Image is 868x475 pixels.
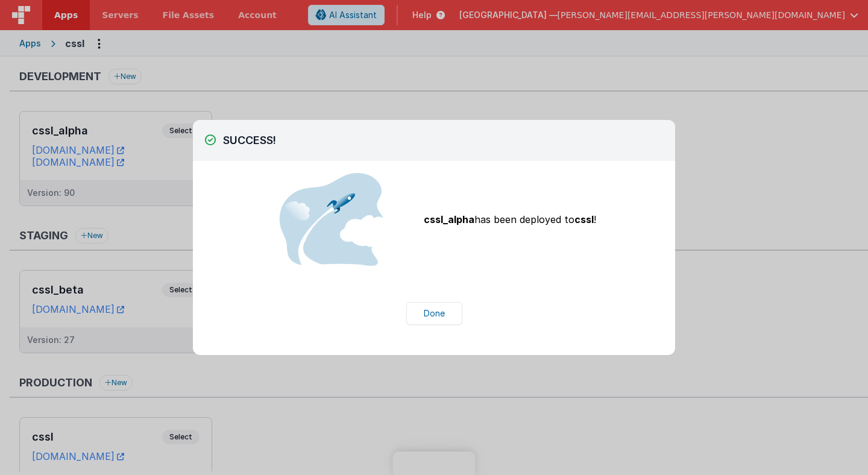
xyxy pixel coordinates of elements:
[424,213,474,225] span: cssl_alpha
[406,302,462,325] button: Done
[205,132,663,149] h2: SUCCESS!
[424,212,596,227] p: has been deployed to !
[574,213,594,225] span: cssl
